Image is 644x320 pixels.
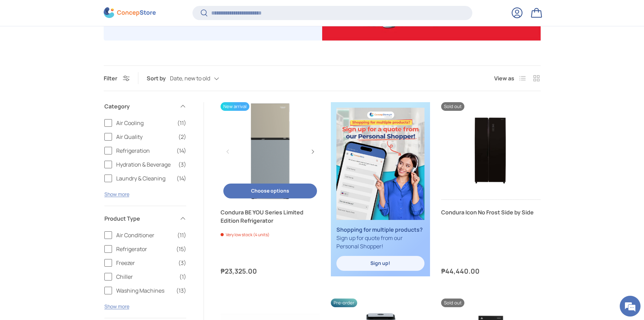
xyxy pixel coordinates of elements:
[177,174,186,183] span: (14)
[104,303,129,310] button: Show more
[116,231,173,239] span: Air Conditioner
[178,160,186,169] span: (3)
[104,94,186,119] summary: Category
[116,245,172,253] span: Refrigerator
[170,75,210,82] span: Date, new to old
[116,119,173,127] span: Air Cooling
[179,273,186,281] span: (1)
[116,259,174,267] span: Freezer
[104,74,117,82] span: Filter
[441,208,540,216] a: Condura Icon No Frost Side by Side
[494,74,514,82] span: View as
[116,286,172,295] span: Washing Machines
[223,184,317,198] button: Choose options
[177,146,186,155] span: (14)
[104,191,129,197] button: Show more
[116,273,175,281] span: Chiller
[178,133,186,141] span: (2)
[104,8,156,18] img: ConcepStore
[170,72,233,85] button: Date, new to old
[104,206,186,231] summary: Product Type
[331,299,357,307] span: Pre-order
[104,214,175,223] span: Product Type
[336,226,423,233] strong: Shopping for multiple products?
[441,299,464,307] span: Sold out
[441,102,464,111] span: Sold out
[104,74,130,82] button: Filter
[178,259,186,267] span: (3)
[177,231,186,239] span: (11)
[336,256,424,271] a: Sign up!
[116,174,172,183] span: Laundry & Cleaning
[116,146,172,155] span: Refrigeration
[221,208,320,225] a: Condura BE YOU Series Limited Edition Refrigerator
[176,245,186,253] span: (15)
[116,133,174,141] span: Air Quality
[176,286,186,295] span: (13)
[147,74,170,82] label: Sort by
[116,160,174,169] span: Hydration & Beverage
[104,102,175,110] span: Category
[221,102,249,111] span: New arrival
[441,102,540,201] a: Condura Icon No Frost Side by Side
[177,119,186,127] span: (11)
[336,225,424,250] p: Sign up for quote from our Personal Shopper!
[221,102,320,201] a: Condura BE YOU Series Limited Edition Refrigerator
